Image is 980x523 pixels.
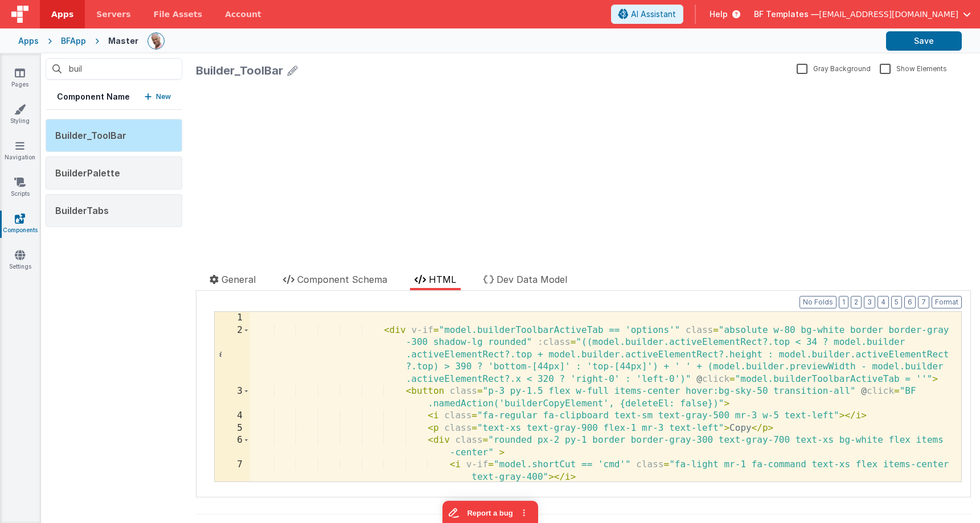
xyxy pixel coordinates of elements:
[215,422,250,435] div: 5
[799,296,837,308] button: No Folds
[156,91,171,102] p: New
[154,9,203,20] span: File Assets
[61,35,86,47] div: BFApp
[819,9,958,20] span: [EMAIL_ADDRESS][DOMAIN_NAME]
[55,205,109,216] span: BuilderTabs
[904,296,916,308] button: 6
[18,35,39,47] div: Apps
[611,5,683,24] button: AI Assistant
[886,31,962,51] button: Save
[55,130,126,141] span: Builder_ToolBar
[839,296,848,308] button: 1
[631,9,676,20] span: AI Assistant
[880,63,947,73] label: Show Elements
[918,296,929,308] button: 7
[878,296,889,308] button: 4
[46,58,182,80] input: Search components
[215,434,250,459] div: 6
[851,296,862,308] button: 2
[215,410,250,422] div: 4
[891,296,902,308] button: 5
[108,35,138,47] div: Master
[754,9,971,20] button: BF Templates — [EMAIL_ADDRESS][DOMAIN_NAME]
[148,33,164,49] img: 11ac31fe5dc3d0eff3fbbbf7b26fa6e1
[932,296,962,308] button: Format
[797,63,871,73] label: Gray Background
[55,167,120,179] span: BuilderPalette
[215,312,250,324] div: 1
[497,274,567,285] span: Dev Data Model
[429,274,456,285] span: HTML
[864,296,875,308] button: 3
[215,385,250,410] div: 3
[710,9,728,20] span: Help
[215,459,250,483] div: 7
[222,274,256,285] span: General
[215,324,250,386] div: 2
[754,9,819,20] span: BF Templates —
[51,9,73,20] span: Apps
[297,274,387,285] span: Component Schema
[196,63,283,79] div: Builder_ToolBar
[145,91,171,102] button: New
[96,9,130,20] span: Servers
[57,91,130,102] h5: Component Name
